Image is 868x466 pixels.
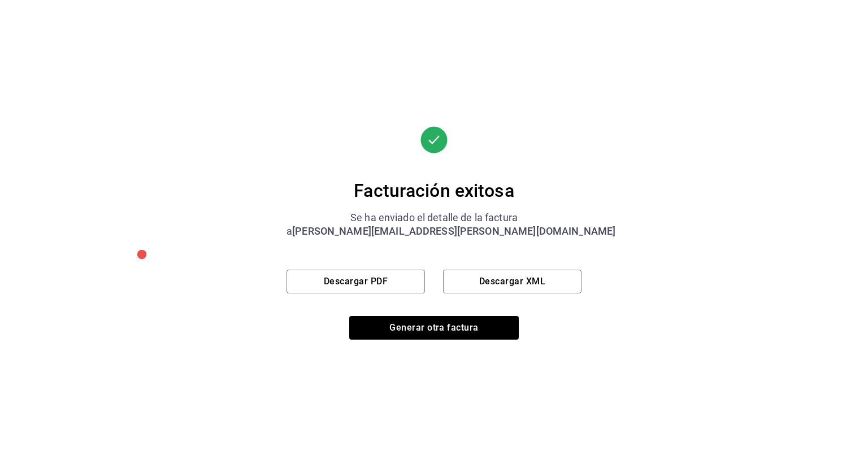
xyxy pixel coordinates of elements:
button: Descargar PDF [287,270,425,293]
div: Se ha enviado el detalle de la factura [287,211,581,225]
span: [PERSON_NAME][EMAIL_ADDRESS][PERSON_NAME][DOMAIN_NAME] [292,225,615,237]
button: Generar otra factura [349,316,519,340]
div: Facturación exitosa [287,179,581,202]
div: a [287,225,581,238]
button: Descargar XML [443,270,581,293]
